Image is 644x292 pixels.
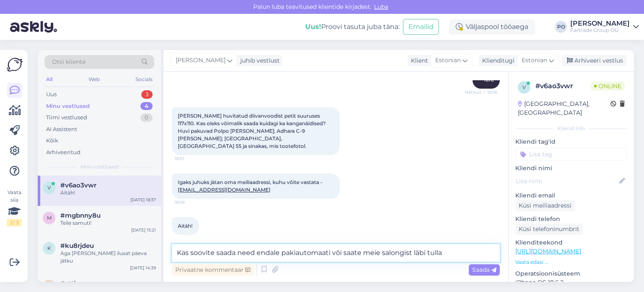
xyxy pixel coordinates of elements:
div: # v6ao3vwr [535,81,591,91]
div: [DATE] 14:39 [130,265,156,271]
div: Proovi tasuta juba täna: [305,22,400,32]
a: [PERSON_NAME]Fartrade Group OÜ [570,20,639,34]
span: 18:38 [174,235,206,242]
p: Vaata edasi ... [515,258,627,266]
div: [GEOGRAPHIC_DATA], [GEOGRAPHIC_DATA] [518,100,610,117]
p: Kliendi tag'id [515,137,627,146]
span: #mgbnny8u [60,212,101,219]
p: Klienditeekond [515,238,627,247]
span: 18:38 [174,199,206,205]
span: Minu vestlused [80,163,118,171]
div: Teile samuti! [60,219,156,227]
span: #ku8rjdeu [60,242,94,250]
span: Igaks juhuks jätan oma meiliaadressi, kuhu võite vastata - [178,179,322,193]
a: [EMAIL_ADDRESS][DOMAIN_NAME] [178,187,270,193]
span: Saada [472,266,496,274]
span: v [47,184,51,191]
div: Fartrade Group OÜ [570,27,630,34]
div: 3 [141,90,153,99]
span: #v6ao3vwr [60,182,96,189]
div: Privaatne kommentaar [172,264,254,276]
p: Kliendi nimi [515,164,627,173]
div: Klient [408,56,428,65]
span: Aitäh! [178,223,192,229]
img: Askly Logo [7,57,23,73]
div: Küsi telefoninumbrit [515,224,583,235]
p: Kliendi email [515,191,627,200]
span: Otsi kliente [52,58,86,66]
p: iPhone OS 18.6.2 [515,278,627,287]
b: Uus! [305,23,321,31]
span: Estonian [522,56,547,65]
div: Uus [46,90,57,99]
div: Tiimi vestlused [46,113,87,122]
span: 18:37 [174,155,206,162]
div: [PERSON_NAME] [570,20,630,27]
div: Arhiveeritud [46,148,80,157]
span: v [522,84,526,90]
div: PO [555,21,567,33]
span: Luba [371,3,391,11]
a: [URL][DOMAIN_NAME] [515,247,581,255]
div: Minu vestlused [46,102,90,110]
div: [DATE] 18:37 [130,197,156,203]
div: AI Assistent [46,125,77,134]
div: 0 [140,113,153,122]
span: #yttjemar [60,280,92,287]
button: Emailid [403,19,439,35]
span: Online [591,82,625,91]
span: m [47,215,52,221]
div: 2 / 3 [7,219,22,226]
div: Web [87,74,101,85]
input: Lisa nimi [516,176,618,186]
input: Lisa tag [515,148,627,160]
span: k [47,245,51,251]
div: Socials [134,74,154,85]
div: juhib vestlust [237,56,280,65]
p: Kliendi telefon [515,215,627,224]
div: All [44,74,54,85]
span: [PERSON_NAME] huvitatud diivanvoodist petit suuruses 117x110. Kas oleks võimalik saada kuidagi ka... [178,113,327,149]
div: Kliendi info [515,125,627,132]
div: 4 [140,102,153,110]
span: Nähtud ✓ 18:36 [465,89,497,95]
div: Küsi meiliaadressi [515,200,575,211]
div: Aitäh! [60,189,156,197]
div: [DATE] 15:21 [131,227,156,233]
span: Estonian [435,56,461,65]
div: Vaata siia [7,189,22,226]
div: Klienditugi [479,56,514,65]
div: Aga [PERSON_NAME] ilusat päeva jätku [60,250,156,265]
div: Kõik [46,137,58,145]
span: [PERSON_NAME] [176,56,226,65]
div: Arhiveeri vestlus [562,55,626,66]
p: Operatsioonisüsteem [515,269,627,278]
textarea: Kas soovite saada need endale pakiautomaati või saate meie salongist läbi tulla [172,244,500,262]
div: Väljaspool tööaega [449,19,535,34]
